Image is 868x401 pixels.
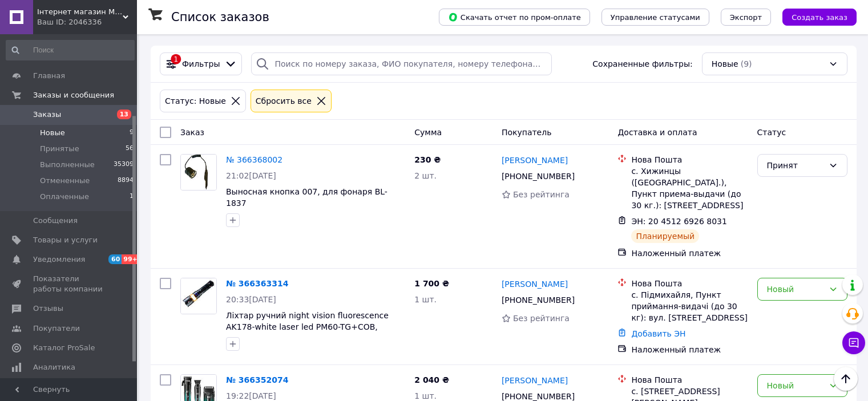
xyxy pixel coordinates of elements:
span: Отмененные [40,176,90,186]
span: 1 шт. [414,391,437,400]
span: Создать заказ [792,13,847,22]
a: № 366363314 [226,279,288,288]
span: 56 [126,144,134,154]
span: 1 шт. [414,295,437,304]
div: Нова Пошта [631,278,748,289]
span: (9) [741,59,752,68]
a: Выносная кнопка 007, для фонаря BL-1837 [226,187,387,208]
button: Наверх [834,367,858,391]
span: Без рейтинга [513,314,570,323]
span: 99+ [122,254,140,264]
span: 2 шт. [414,171,437,180]
span: ЭН: 20 4512 6926 8031 [631,217,727,226]
div: Планируемый [631,229,699,243]
span: Управление статусами [611,13,700,22]
span: 21:02[DATE] [226,171,276,180]
span: 60 [108,254,122,264]
span: Покупатели [33,323,80,334]
span: 1 [130,192,134,202]
a: [PERSON_NAME] [502,278,568,290]
span: Отзывы [33,303,63,314]
h1: Список заказов [171,10,269,24]
div: Ваш ID: 2046336 [37,17,137,27]
span: 230 ₴ [414,155,441,164]
span: 35309 [114,160,134,170]
span: 8894 [118,176,134,186]
span: 2 040 ₴ [414,375,449,384]
a: № 366368002 [226,155,282,164]
button: Создать заказ [782,9,857,26]
span: 9 [130,128,134,138]
span: Сохраненные фильтры: [592,58,692,70]
a: [PERSON_NAME] [502,155,568,166]
div: Новый [767,283,824,295]
span: Новые [712,58,738,70]
span: 20:33[DATE] [226,295,276,304]
a: Создать заказ [771,12,857,21]
div: Нова Пошта [631,154,748,165]
span: Статус [757,128,786,137]
span: Сумма [414,128,442,137]
input: Поиск [6,40,135,60]
div: [PHONE_NUMBER] [499,292,577,308]
span: Покупатель [502,128,552,137]
span: Заказы [33,110,61,120]
div: с. Хижинцы ([GEOGRAPHIC_DATA].), Пункт приема-выдачи (до 30 кг.): [STREET_ADDRESS] [631,165,748,211]
a: № 366352074 [226,375,288,384]
a: Фото товару [180,154,217,191]
span: Інтернет магазин Маячок [37,7,123,17]
div: Сбросить все [253,95,314,107]
span: Показатели работы компании [33,274,106,294]
span: Аналитика [33,362,75,372]
a: Фото товару [180,278,217,314]
span: Заказ [180,128,204,137]
span: Скачать отчет по пром-оплате [448,12,581,22]
span: Доставка и оплата [617,128,697,137]
span: Без рейтинга [513,190,570,199]
input: Поиск по номеру заказа, ФИО покупателя, номеру телефона, Email, номеру накладной [251,52,552,75]
span: Принятые [40,144,79,154]
span: Сообщения [33,216,78,226]
div: Наложенный платеж [631,344,748,355]
div: [PHONE_NUMBER] [499,168,577,184]
div: Новый [767,379,824,392]
div: Статус: Новые [163,95,228,107]
img: Фото товару [181,278,216,314]
button: Скачать отчет по пром-оплате [439,9,590,26]
div: Нова Пошта [631,374,748,386]
span: Главная [33,71,65,81]
span: Новые [40,128,65,138]
span: Уведомления [33,254,85,265]
span: Товары и услуги [33,235,98,245]
span: 13 [117,110,131,119]
span: Экспорт [730,13,762,22]
span: Фильтры [182,58,220,70]
a: Добавить ЭН [631,329,685,338]
div: с. Підмихайля, Пункт приймання-видачі (до 30 кг): вул. [STREET_ADDRESS] [631,289,748,323]
button: Экспорт [721,9,771,26]
a: [PERSON_NAME] [502,375,568,386]
span: Оплаченные [40,192,89,202]
a: Ліхтар ручний night vision fluorescence AK178-white laser led PM60-TG+COB, 8x18650, power bank, З... [226,311,389,343]
span: Каталог ProSale [33,343,95,353]
img: Фото товару [181,155,216,190]
div: Принят [767,159,824,172]
div: Наложенный платеж [631,248,748,259]
span: 19:22[DATE] [226,391,276,400]
span: Заказы и сообщения [33,90,114,100]
button: Управление статусами [601,9,709,26]
span: 1 700 ₴ [414,279,449,288]
button: Чат с покупателем [842,331,865,354]
span: Выполненные [40,160,95,170]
